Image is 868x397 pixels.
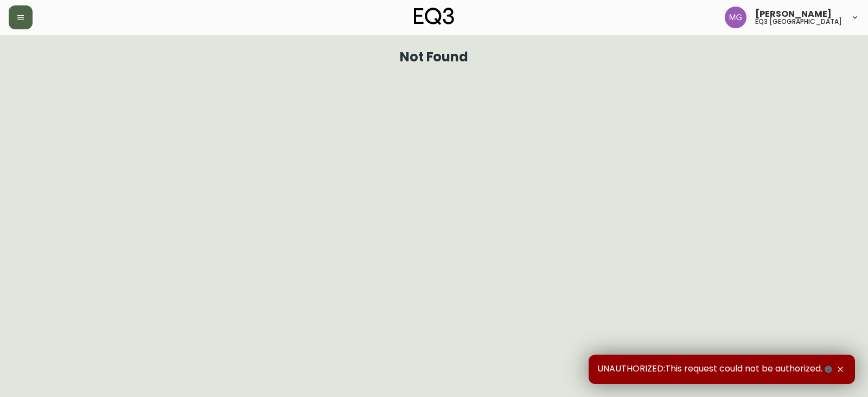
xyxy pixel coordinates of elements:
h1: Not Found [400,52,469,62]
h5: eq3 [GEOGRAPHIC_DATA] [755,18,842,25]
span: UNAUTHORIZED:This request could not be authorized. [597,363,834,375]
img: de8837be2a95cd31bb7c9ae23fe16153 [725,7,746,28]
img: logo [414,8,454,25]
span: [PERSON_NAME] [755,10,832,18]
